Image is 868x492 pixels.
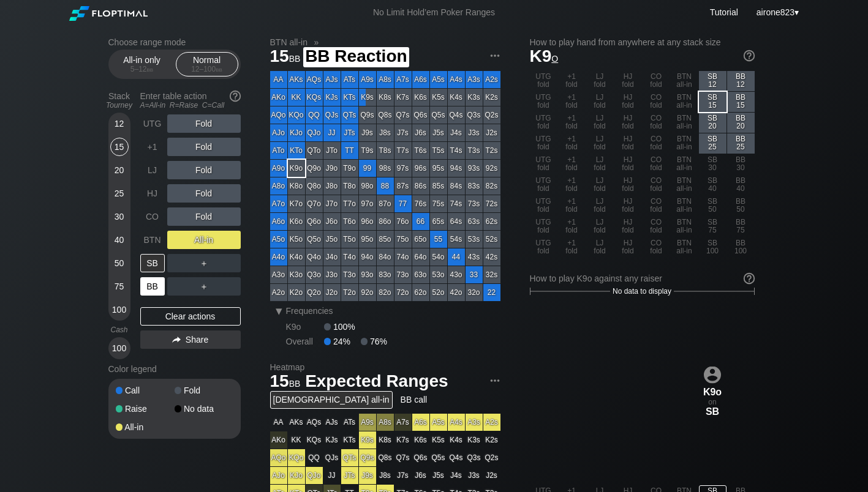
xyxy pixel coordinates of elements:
[306,142,323,159] div: QTo
[270,177,287,195] div: A8o
[530,175,557,195] div: UTG fold
[341,124,358,141] div: JTs
[341,89,358,106] div: KTs
[270,124,287,141] div: AJo
[359,177,376,195] div: 98o
[558,133,586,154] div: +1 fold
[614,175,642,195] div: HJ fold
[140,184,165,203] div: HJ
[167,254,241,272] div: ＋
[671,113,698,133] div: BTN all-in
[308,37,325,47] span: »
[586,217,614,237] div: LJ fold
[341,231,358,248] div: T5o
[306,266,323,283] div: Q3o
[377,195,394,212] div: 87o
[377,71,394,88] div: A8s
[359,106,376,124] div: Q9s
[377,213,394,230] div: 86o
[530,196,557,216] div: UTG fold
[483,248,500,266] div: 42s
[614,71,642,91] div: HJ fold
[110,300,129,319] div: 100
[586,133,614,154] div: LJ fold
[448,248,465,266] div: 44
[430,231,447,248] div: 55
[430,106,447,124] div: Q5s
[727,92,755,112] div: BB 15
[727,175,755,195] div: BB 40
[175,404,233,413] div: No data
[430,160,447,177] div: 95s
[430,89,447,106] div: K5s
[110,339,129,357] div: 100
[530,47,559,65] span: K9
[323,71,341,88] div: AJs
[448,177,465,195] div: 84s
[270,231,287,248] div: A5o
[140,114,165,133] div: UTG
[727,196,755,216] div: BB 50
[448,231,465,248] div: 54s
[643,196,670,216] div: CO fold
[303,47,409,67] span: BB Reaction
[753,6,801,19] div: ▾
[558,71,586,91] div: +1 fold
[116,404,175,413] div: Raise
[530,274,755,283] div: How to play K9o against any raiser
[359,71,376,88] div: A9s
[430,195,447,212] div: 75s
[270,284,287,301] div: A2o
[483,213,500,230] div: 62s
[466,213,483,230] div: 63s
[699,92,726,112] div: SB 15
[466,177,483,195] div: 83s
[394,177,412,195] div: 87s
[377,266,394,283] div: 83o
[448,195,465,212] div: 74s
[394,89,412,106] div: K7s
[289,51,301,64] span: bb
[394,284,412,301] div: 72o
[412,89,429,106] div: K6s
[341,266,358,283] div: T3o
[466,124,483,141] div: J3s
[483,124,500,141] div: J2s
[306,231,323,248] div: Q5o
[430,213,447,230] div: 65s
[727,154,755,174] div: BB 30
[412,71,429,88] div: A6s
[586,154,614,174] div: LJ fold
[727,113,755,133] div: BB 20
[110,231,129,249] div: 40
[306,248,323,266] div: Q4o
[116,386,175,395] div: Call
[727,237,755,258] div: BB 100
[448,89,465,106] div: K4s
[323,106,341,124] div: QJs
[530,71,557,91] div: UTG fold
[466,231,483,248] div: 53s
[377,160,394,177] div: 98s
[270,89,287,106] div: AKo
[614,154,642,174] div: HJ fold
[412,248,429,266] div: 64o
[727,133,755,154] div: BB 25
[643,92,670,112] div: CO fold
[172,337,181,343] img: share.864f2f62.svg
[558,113,586,133] div: +1 fold
[140,277,165,296] div: BB
[586,113,614,133] div: LJ fold
[671,92,698,112] div: BTN all-in
[394,106,412,124] div: Q7s
[466,89,483,106] div: K3s
[359,231,376,248] div: 95o
[288,71,305,88] div: AKs
[671,175,698,195] div: BTN all-in
[359,213,376,230] div: 96o
[167,138,241,156] div: Fold
[466,160,483,177] div: 93s
[306,106,323,124] div: QQ
[483,266,500,283] div: 32s
[558,217,586,237] div: +1 fold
